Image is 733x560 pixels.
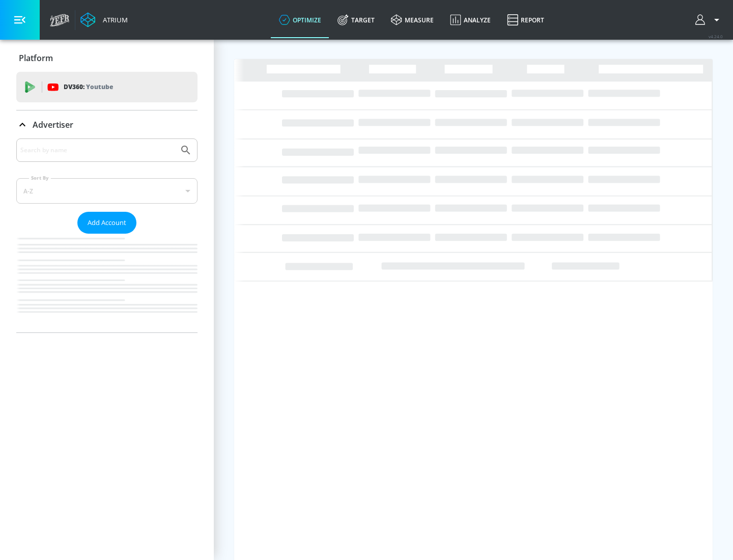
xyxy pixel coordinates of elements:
span: v 4.24.0 [709,34,723,39]
p: Advertiser [33,119,73,130]
div: DV360: Youtube [16,72,198,102]
div: Advertiser [16,110,198,139]
a: optimize [271,2,329,38]
div: Advertiser [16,138,198,332]
div: A-Z [16,178,198,204]
a: Atrium [80,12,128,27]
div: Platform [16,44,198,72]
span: Add Account [88,217,126,229]
p: Platform [19,52,53,64]
button: Add Account [77,212,136,234]
a: measure [383,2,442,38]
nav: list of Advertiser [16,234,198,332]
a: Report [499,2,552,38]
p: DV360: [64,81,113,93]
a: Analyze [442,2,499,38]
a: Target [329,2,383,38]
p: Youtube [86,81,113,92]
label: Sort By [29,175,51,181]
input: Search by name [20,144,175,157]
div: Atrium [99,15,128,24]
